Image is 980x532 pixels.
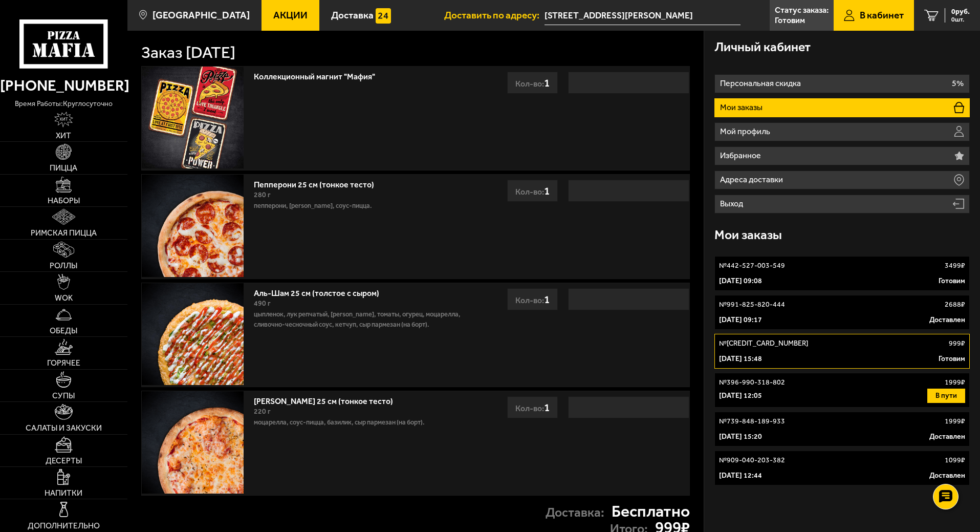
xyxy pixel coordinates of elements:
[860,10,904,20] span: В кабинет
[31,229,97,237] span: Римская пицца
[929,315,965,325] p: Доставлен
[719,261,785,271] p: № 442-527-003-549
[254,393,403,406] a: [PERSON_NAME] 25 см (тонкое тесто)
[775,16,805,25] p: Готовим
[719,391,762,401] p: [DATE] 12:05
[949,338,965,349] p: 999 ₽
[714,334,970,369] a: №[CREDIT_CARD_NUMBER]999₽[DATE] 15:48Готовим
[254,285,389,298] a: Аль-Шам 25 см (толстое с сыром)
[545,6,741,25] input: Ваш адрес доставки
[719,471,762,481] p: [DATE] 12:44
[544,401,550,414] span: 1
[254,69,385,81] a: Коллекционный магнит "Мафия"
[56,132,71,140] span: Хит
[775,6,829,14] p: Статус заказа:
[945,416,965,427] p: 1999 ₽
[720,103,765,112] p: Мои заказы
[331,10,374,20] span: Доставка
[927,389,965,403] button: В пути
[945,377,965,388] p: 1999 ₽
[720,200,746,208] p: Выход
[719,315,762,325] p: [DATE] 09:17
[544,76,550,89] span: 1
[719,338,808,349] p: № [CREDIT_CARD_NUMBER]
[945,455,965,465] p: 1099 ₽
[50,164,77,172] span: Пицца
[544,184,550,197] span: 1
[719,377,785,388] p: № 396-990-318-802
[273,10,308,20] span: Акции
[254,407,271,416] span: 220 г
[254,177,384,189] a: Пепперони 25 см (тонкое тесто)
[50,327,77,335] span: Обеды
[46,457,82,465] span: Десерты
[55,294,73,302] span: WOK
[714,229,782,242] h3: Мои заказы
[945,261,965,271] p: 3499 ₽
[720,152,764,160] p: Избранное
[719,432,762,442] p: [DATE] 15:20
[47,359,80,367] span: Горячее
[507,72,558,94] div: Кол-во:
[951,8,970,15] span: 0 руб.
[714,256,970,291] a: №442-527-003-5493499₽[DATE] 09:08Готовим
[507,396,558,418] div: Кол-во:
[952,79,964,88] p: 5%
[720,176,786,184] p: Адреса доставки
[945,300,965,310] p: 2688 ₽
[719,416,785,427] p: № 739-848-189-933
[612,503,690,520] strong: Бесплатно
[546,506,604,519] p: Доставка:
[254,309,477,330] p: цыпленок, лук репчатый, [PERSON_NAME], томаты, огурец, моцарелла, сливочно-чесночный соус, кетчуп...
[28,522,100,530] span: Дополнительно
[719,300,785,310] p: № 991-825-820-444
[544,293,550,306] span: 1
[254,417,477,428] p: моцарелла, соус-пицца, базилик, сыр пармезан (на борт).
[45,489,82,497] span: Напитки
[254,299,271,308] span: 490 г
[26,424,102,432] span: Салаты и закуски
[939,354,965,364] p: Готовим
[444,10,545,20] span: Доставить по адресу:
[48,197,80,205] span: Наборы
[720,79,803,88] p: Персональная скидка
[50,262,77,270] span: Роллы
[254,190,271,199] span: 280 г
[545,6,741,25] span: улица Бадаева, 8к3
[153,10,250,20] span: [GEOGRAPHIC_DATA]
[714,412,970,446] a: №739-848-189-9331999₽[DATE] 15:20Доставлен
[714,41,811,54] h3: Личный кабинет
[507,288,558,310] div: Кол-во:
[929,432,965,442] p: Доставлен
[939,276,965,286] p: Готовим
[714,373,970,408] a: №396-990-318-8021999₽[DATE] 12:05В пути
[719,455,785,465] p: № 909-040-203-382
[376,8,391,24] img: 15daf4d41897b9f0e9f617042186c801.svg
[714,451,970,485] a: №909-040-203-3821099₽[DATE] 12:44Доставлен
[52,392,75,400] span: Супы
[507,180,558,202] div: Кол-во:
[719,276,762,286] p: [DATE] 09:08
[929,471,965,481] p: Доставлен
[951,16,970,23] span: 0 шт.
[254,201,477,211] p: пепперони, [PERSON_NAME], соус-пицца.
[714,295,970,330] a: №991-825-820-4442688₽[DATE] 09:17Доставлен
[720,127,773,136] p: Мой профиль
[719,354,762,364] p: [DATE] 15:48
[141,45,235,61] h1: Заказ [DATE]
